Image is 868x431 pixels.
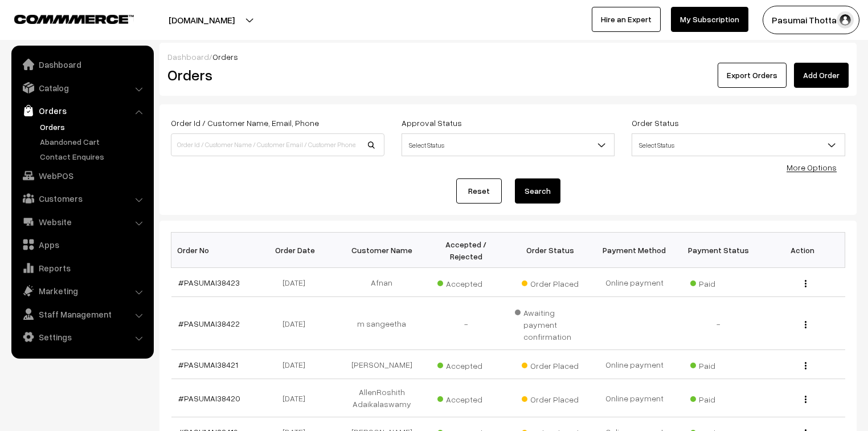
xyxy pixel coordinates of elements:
td: - [424,297,508,350]
a: Staff Management [14,304,150,324]
label: Approval Status [402,117,462,129]
a: More Options [787,162,837,172]
span: Select Status [402,133,615,156]
a: #PASUMAI38423 [178,278,240,287]
td: - [677,297,761,350]
input: Order Id / Customer Name / Customer Email / Customer Phone [171,133,384,156]
a: Catalog [14,78,150,98]
span: Order Placed [522,357,579,372]
a: Customers [14,188,150,209]
td: Afnan [339,268,424,297]
button: Export Orders [718,63,787,88]
a: #PASUMAI38422 [178,319,240,328]
a: My Subscription [671,7,748,32]
a: Marketing [14,280,150,301]
td: Online payment [592,350,677,379]
a: Orders [37,121,150,133]
a: #PASUMAI38421 [178,360,238,369]
span: Accepted [437,391,494,405]
a: Add Order [794,63,849,88]
a: Abandoned Cart [37,136,150,148]
img: Menu [805,280,806,287]
th: Order No [171,233,256,268]
span: Awaiting payment confirmation [515,304,586,343]
a: #PASUMAI38420 [178,393,240,403]
td: m sangeetha [339,297,424,350]
label: Order Id / Customer Name, Email, Phone [171,117,319,129]
span: Order Placed [522,275,579,290]
label: Order Status [632,117,679,129]
th: Accepted / Rejected [424,233,508,268]
th: Payment Status [677,233,761,268]
span: Accepted [437,357,494,372]
a: WebPOS [14,165,150,186]
span: Paid [690,275,747,290]
div: / [167,51,849,63]
h2: Orders [167,66,383,84]
a: Contact Enquires [37,151,150,162]
td: [DATE] [255,297,339,350]
a: COMMMERCE [14,11,114,25]
img: Menu [805,396,806,403]
a: Settings [14,327,150,347]
td: [DATE] [255,350,339,379]
a: Dashboard [167,52,209,62]
span: Paid [690,357,747,372]
img: user [837,11,854,29]
th: Order Status [508,233,592,268]
th: Customer Name [339,233,424,268]
td: AllenRoshith Adaikalaswamy [339,379,424,417]
button: Pasumai Thotta… [763,6,859,34]
a: Reset [456,178,502,204]
td: [DATE] [255,379,339,417]
img: Menu [805,321,806,328]
span: Orders [212,52,238,62]
a: Website [14,212,150,232]
th: Order Date [255,233,339,268]
th: Action [761,233,845,268]
span: Select Status [402,135,615,155]
th: Payment Method [592,233,677,268]
td: [DATE] [255,268,339,297]
span: Select Status [632,133,845,156]
a: Apps [14,234,150,255]
td: Online payment [592,268,677,297]
img: Menu [805,362,806,369]
span: Accepted [437,275,494,290]
img: COMMMERCE [14,15,134,23]
button: [DOMAIN_NAME] [129,6,275,34]
td: [PERSON_NAME] [339,350,424,379]
button: Search [515,178,560,204]
span: Select Status [632,135,845,155]
td: Online payment [592,379,677,417]
a: Dashboard [14,54,150,75]
a: Orders [14,100,150,121]
a: Hire an Expert [592,7,661,32]
span: Paid [690,391,747,405]
a: Reports [14,258,150,278]
span: Order Placed [522,391,579,405]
